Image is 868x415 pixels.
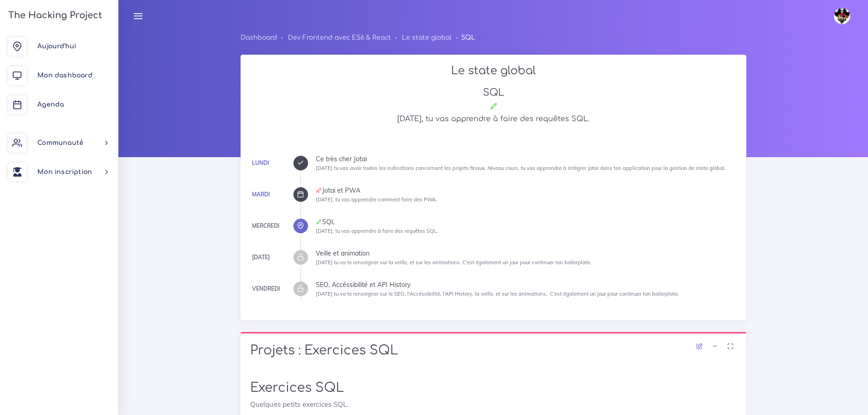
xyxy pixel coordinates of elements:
[316,187,737,194] div: Jotai et PWA
[252,252,270,262] div: [DATE]
[37,139,83,146] span: Communauté
[250,115,737,123] h5: [DATE], tu vas apprendre à faire des requêtes SQL.
[316,219,737,225] div: SQL
[316,228,438,234] small: [DATE], tu vas apprendre à faire des requêtes SQL.
[252,159,269,166] a: Lundi
[37,43,76,50] span: Aujourd'hui
[834,8,850,24] img: avatar
[252,284,280,294] div: Vendredi
[402,34,452,41] a: Le state global
[288,34,391,41] a: Dev Frontend avec ES6 & React
[250,399,737,410] p: Quelques petits exercices SQL.
[452,32,475,43] li: SQL
[250,343,737,359] h1: Projets : Exercices SQL
[316,250,737,256] div: Veille et animation
[316,259,591,266] small: [DATE] tu va te renseigner sur la veille, et sur les animations. C'est également un jour pour con...
[316,165,726,171] small: [DATE] tu vas avoir toutes les indications concernant les projets finaux. Niveau cours, tu vas ap...
[250,87,737,98] h3: SQL
[241,34,277,41] a: Dashboard
[37,169,92,175] span: Mon inscription
[250,64,737,77] h2: Le state global
[316,196,437,203] small: [DATE], tu vas apprendre comment faire des PWA.
[5,10,102,20] h3: The Hacking Project
[37,72,92,79] span: Mon dashboard
[316,282,737,288] div: SEO, Accéssibilité et API History
[252,191,270,198] a: Mardi
[316,291,679,297] small: [DATE] tu va te renseigner sur le SEO, l'Accéssibilité, l'API History, la veille, et sur les anim...
[316,156,737,162] div: Ce très cher Jotai
[250,380,737,396] h1: Exercices SQL
[37,101,64,108] span: Agenda
[252,221,279,231] div: Mercredi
